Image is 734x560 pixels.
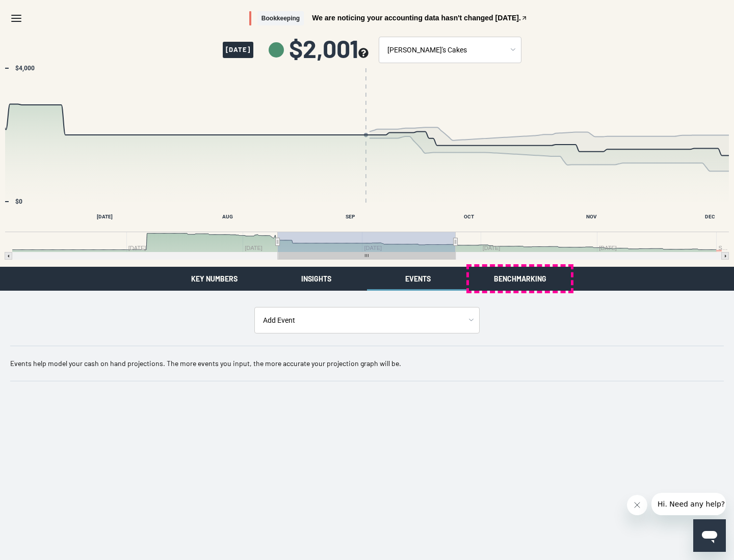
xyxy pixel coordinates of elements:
svg: Menu [10,12,22,24]
text: S… [718,245,727,251]
iframe: Message from company [651,493,726,515]
button: Benchmarking [469,267,571,291]
text: OCT [464,214,474,219]
text: $4,000 [15,65,35,72]
iframe: Button to launch messaging window [693,519,726,552]
button: Key Numbers [163,267,265,291]
text: NOV [586,214,597,219]
text: DEC [705,214,715,219]
span: Bookkeeping [257,11,304,26]
span: [DATE] [223,42,253,58]
p: Events help model your cash on hand projections. The more events you input, the more accurate you... [10,358,724,369]
iframe: Close message [627,495,647,515]
button: BookkeepingWe are noticing your accounting data hasn't changed [DATE]. [249,11,528,26]
text: SEP [346,214,355,219]
text: [DATE] [97,214,113,219]
button: see more about your cashflow projection [358,48,369,60]
text: $0 [15,198,22,205]
span: $2,001 [289,36,369,61]
span: We are noticing your accounting data hasn't changed [DATE]. [312,14,521,21]
button: Events [367,267,469,291]
g: Past/Projected Data, series 1 of 4 with 185 data points. Y axis, values. X axis, Time. [5,103,726,157]
text: AUG [222,214,233,219]
button: Insights [265,267,367,291]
